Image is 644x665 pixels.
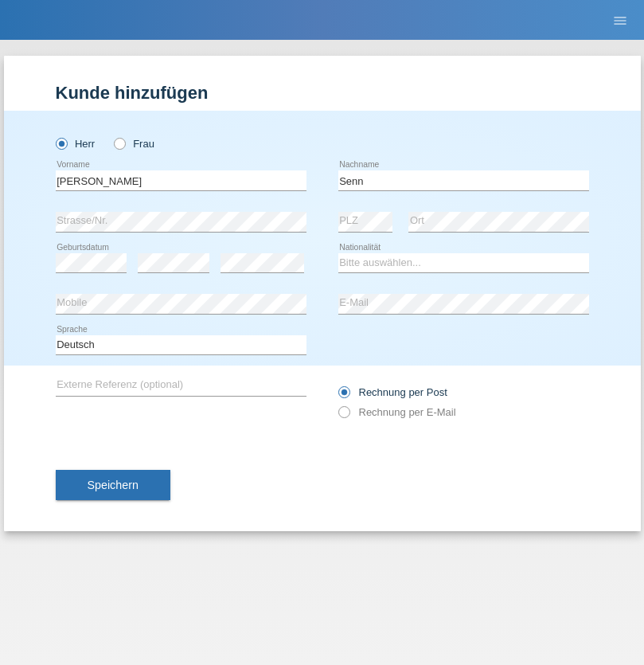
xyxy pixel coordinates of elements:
[114,138,154,150] label: Frau
[114,138,124,148] input: Frau
[56,470,170,500] button: Speichern
[88,479,139,491] span: Speichern
[338,406,349,426] input: Rechnung per E-Mail
[56,83,589,103] h1: Kunde hinzufügen
[604,15,636,25] a: menu
[56,138,66,148] input: Herr
[338,386,349,406] input: Rechnung per Post
[56,138,96,150] label: Herr
[612,13,628,29] i: menu
[338,386,447,398] label: Rechnung per Post
[338,406,456,418] label: Rechnung per E-Mail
